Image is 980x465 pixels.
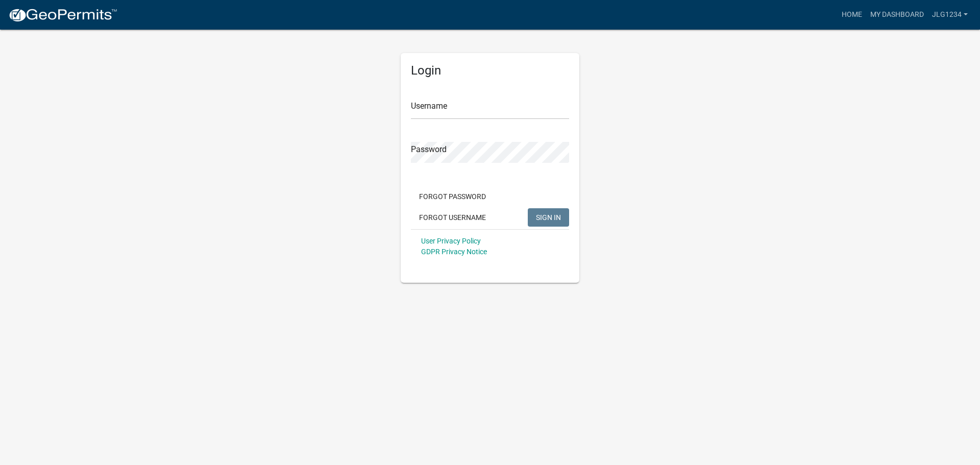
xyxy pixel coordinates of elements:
a: My Dashboard [866,5,928,25]
a: jlg1234 [928,5,972,25]
button: Forgot Password [411,187,494,206]
a: User Privacy Policy [421,237,481,245]
button: SIGN IN [528,208,569,227]
a: Home [838,5,866,25]
button: Forgot Username [411,208,494,227]
h5: Login [411,63,569,78]
span: SIGN IN [536,213,561,221]
a: GDPR Privacy Notice [421,248,487,256]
